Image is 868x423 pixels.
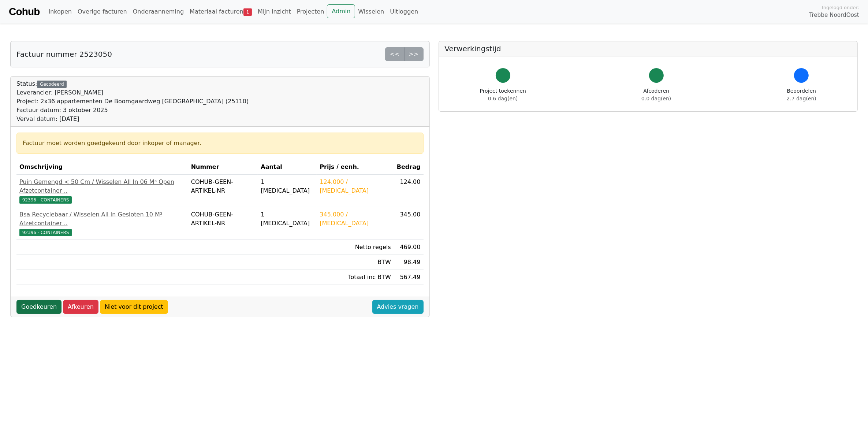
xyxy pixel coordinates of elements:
[188,160,258,175] th: Nummer
[188,207,258,240] td: COHUB-GEEN-ARTIKEL-NR
[394,240,424,255] td: 469.00
[787,87,816,103] div: Beoordelen
[9,3,40,21] a: Cohub
[480,87,526,103] div: Project toekennen
[16,88,249,97] div: Leverancier: [PERSON_NAME]
[16,300,62,314] a: Goedkeuren
[394,175,424,207] td: 124.00
[261,210,314,228] div: 1 [MEDICAL_DATA]
[641,96,671,101] span: 0.0 dag(en)
[187,4,255,19] a: Materiaal facturen1
[822,4,859,11] span: Ingelogd onder:
[394,255,424,270] td: 98.49
[16,115,249,123] div: Verval datum: [DATE]
[641,87,671,103] div: Afcoderen
[16,106,249,115] div: Factuur datum: 3 oktober 2025
[327,4,355,18] a: Admin
[16,160,188,175] th: Omschrijving
[45,4,74,19] a: Inkopen
[809,11,859,19] span: Trebbe NoordOost
[394,207,424,240] td: 345.00
[372,300,424,314] a: Advies vragen
[188,175,258,207] td: COHUB-GEEN-ARTIKEL-NR
[16,97,249,106] div: Project: 2x36 appartementen De Boomgaardweg [GEOGRAPHIC_DATA] (25110)
[100,300,168,314] a: Niet voor dit project
[19,229,72,236] span: 92396 - CONTAINERS
[75,4,130,19] a: Overige facturen
[19,178,185,195] div: Puin Gemengd < 50 Cm / Wisselen All In 06 M³ Open Afzetcontainer ..
[130,4,187,19] a: Onderaanneming
[320,210,391,228] div: 345.000 / [MEDICAL_DATA]
[261,178,314,195] div: 1 [MEDICAL_DATA]
[16,50,112,59] h5: Factuur nummer 2523050
[19,196,72,204] span: 92396 - CONTAINERS
[294,4,327,19] a: Projecten
[37,81,67,88] div: Gecodeerd
[445,44,852,53] h5: Verwerkingstijd
[63,300,98,314] a: Afkeuren
[19,210,185,237] a: Bsa Recyclebaar / Wisselen All In Gesloten 10 M³ Afzetcontainer ..92396 - CONTAINERS
[317,255,394,270] td: BTW
[387,4,421,19] a: Uitloggen
[255,4,294,19] a: Mijn inzicht
[317,240,394,255] td: Netto regels
[258,160,317,175] th: Aantal
[317,270,394,285] td: Totaal inc BTW
[23,139,417,148] div: Factuur moet worden goedgekeurd door inkoper of manager.
[394,160,424,175] th: Bedrag
[488,96,518,101] span: 0.6 dag(en)
[243,8,252,16] span: 1
[355,4,387,19] a: Wisselen
[394,270,424,285] td: 567.49
[320,178,391,195] div: 124.000 / [MEDICAL_DATA]
[19,210,185,228] div: Bsa Recyclebaar / Wisselen All In Gesloten 10 M³ Afzetcontainer ..
[317,160,394,175] th: Prijs / eenh.
[787,96,816,101] span: 2.7 dag(en)
[16,79,249,123] div: Status:
[19,178,185,204] a: Puin Gemengd < 50 Cm / Wisselen All In 06 M³ Open Afzetcontainer ..92396 - CONTAINERS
